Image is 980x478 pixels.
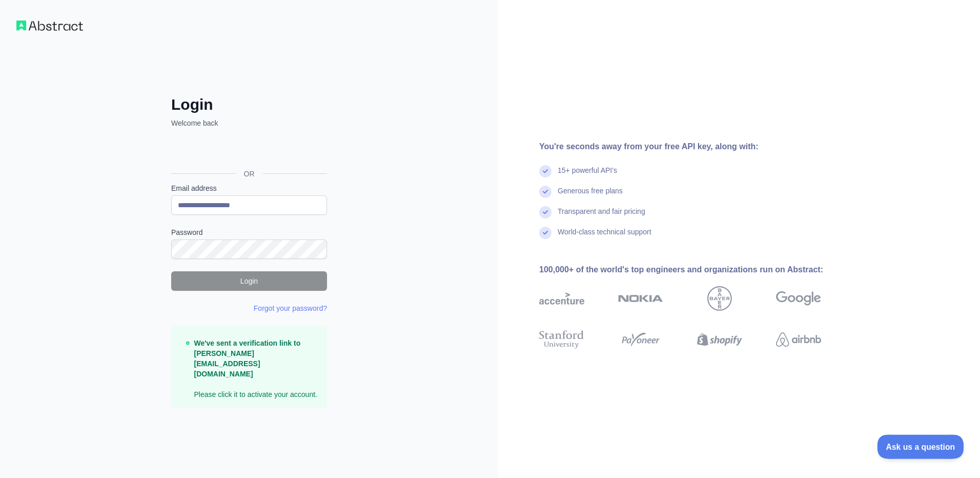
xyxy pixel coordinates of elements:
[539,286,584,311] img: accenture
[539,328,584,351] img: stanford university
[16,21,83,31] img: Workflow
[697,328,742,351] img: shopify
[254,304,327,312] a: Forgot your password?
[171,271,327,291] button: Login
[539,165,552,177] img: check mark
[618,328,663,351] img: payoneer
[558,186,623,206] div: Generous free plans
[558,206,645,227] div: Transparent and fair pricing
[539,264,854,276] div: 100,000+ of the world's top engineers and organizations run on Abstract:
[539,227,552,239] img: check mark
[618,286,663,311] img: nokia
[166,140,330,162] iframe: Sign in with Google Button
[707,286,732,311] img: bayer
[194,338,319,400] p: Please click it to activate your account.
[539,206,552,218] img: check mark
[558,227,651,247] div: World-class technical support
[171,95,327,114] h2: Login
[558,165,617,186] div: 15+ powerful API's
[194,339,301,378] strong: We've sent a verification link to [PERSON_NAME][EMAIL_ADDRESS][DOMAIN_NAME]
[236,169,263,179] span: OR
[776,286,821,311] img: google
[877,434,965,459] iframe: Toggle Customer Support
[539,141,854,153] div: You're seconds away from your free API key, along with:
[539,186,552,198] img: check mark
[171,118,327,128] p: Welcome back
[171,183,327,193] label: Email address
[171,227,327,237] label: Password
[776,328,821,351] img: airbnb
